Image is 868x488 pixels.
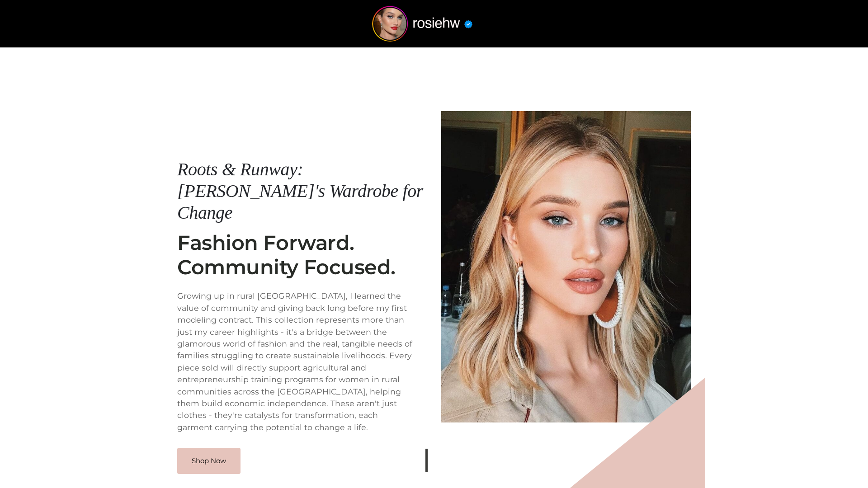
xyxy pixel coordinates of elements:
a: Shop Now [177,448,241,474]
p: Growing up in rural [GEOGRAPHIC_DATA], I learned the value of community and giving back long befo... [177,290,427,433]
h2: Fashion Forward. Community Focused. [177,231,427,280]
img: rosiehw [354,6,490,42]
h1: Roots & Runway: [PERSON_NAME]'s Wardrobe for Change [177,159,427,224]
